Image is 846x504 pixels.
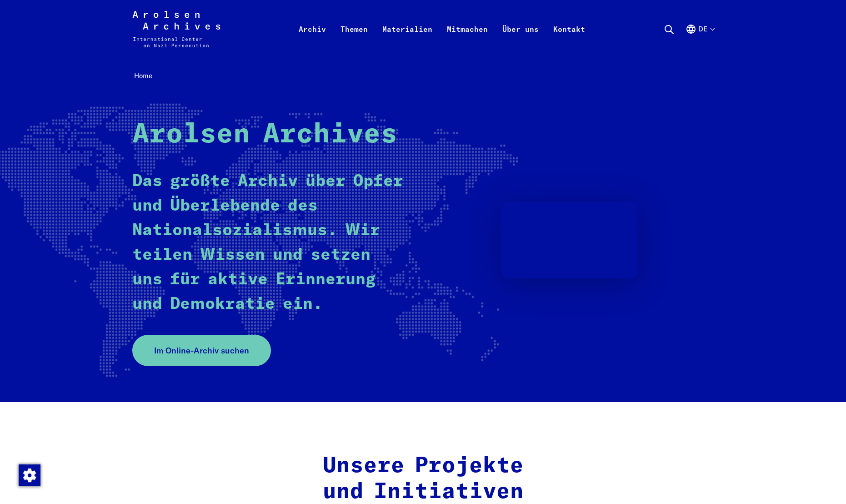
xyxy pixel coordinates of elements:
[132,169,407,317] p: Das größte Archiv über Opfer und Überlebende des Nationalsozialismus. Wir teilen Wissen und setze...
[546,22,592,58] a: Kontakt
[440,22,495,58] a: Mitmachen
[291,22,333,58] a: Archiv
[375,22,440,58] a: Materialien
[18,464,40,486] div: Zustimmung ändern
[132,121,397,148] strong: Arolsen Archives
[495,22,546,58] a: Über uns
[132,335,271,366] a: Im Online-Archiv suchen
[132,69,714,83] nav: Breadcrumb
[134,71,152,80] span: Home
[686,24,714,56] button: Deutsch, Sprachauswahl
[333,22,375,58] a: Themen
[154,344,249,357] span: Im Online-Archiv suchen
[291,11,592,47] nav: Primär
[19,464,40,486] img: Zustimmung ändern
